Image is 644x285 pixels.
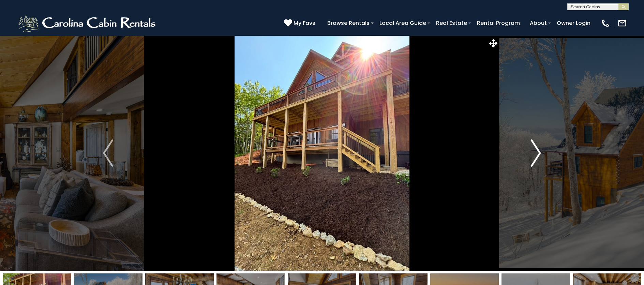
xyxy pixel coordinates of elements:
button: Previous [71,35,145,271]
a: Owner Login [553,17,594,29]
img: arrow [103,139,113,167]
span: My Favs [294,19,315,27]
button: Next [499,35,573,271]
a: Local Area Guide [376,17,430,29]
a: My Favs [284,19,317,28]
img: White-1-2.png [17,13,159,33]
img: mail-regular-white.png [617,18,627,28]
a: Rental Program [474,17,523,29]
img: arrow [531,139,541,167]
a: Real Estate [433,17,470,29]
a: About [526,17,550,29]
img: phone-regular-white.png [601,18,610,28]
a: Browse Rentals [324,17,373,29]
